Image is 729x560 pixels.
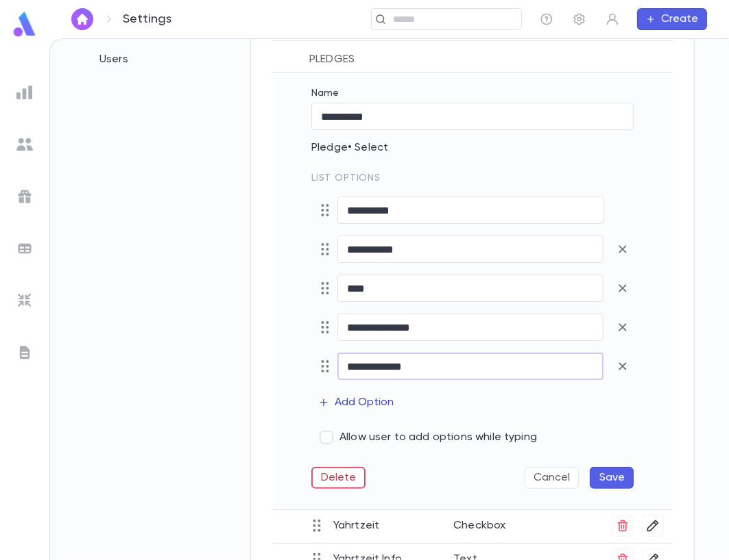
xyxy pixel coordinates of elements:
[311,88,339,99] label: Name
[123,12,171,27] p: Settings
[311,467,366,489] button: Delete
[453,515,603,533] p: Checkbox
[11,11,38,38] img: logo
[16,292,33,309] img: imports_grey.530a8a0e642e233f2baf0ef88e8c9fcb.svg
[333,515,453,533] p: Yahrtzeit
[311,141,634,155] p: Pledge • Select
[339,431,537,444] span: Allow user to add options while typing
[525,467,579,489] button: Cancel
[590,467,634,489] button: Save
[16,188,33,205] img: campaigns_grey.99e729a5f7ee94e3726e6486bddda8f1.svg
[16,84,33,101] img: reports_grey.c525e4749d1bce6a11f5fe2a8de1b229.svg
[311,173,381,183] span: List Options
[311,392,402,413] button: Add Option
[74,14,91,25] img: home_white.a664292cf8c1dea59945f0da9f25487c.svg
[16,136,33,153] img: students_grey.60c7aba0da46da39d6d829b817ac14fc.svg
[273,42,672,73] div: Pledge s
[16,240,33,257] img: batches_grey.339ca447c9d9533ef1741baa751efc33.svg
[83,44,217,75] div: Users
[637,8,707,30] button: Create
[16,344,33,361] img: letters_grey.7941b92b52307dd3b8a917253454ce1c.svg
